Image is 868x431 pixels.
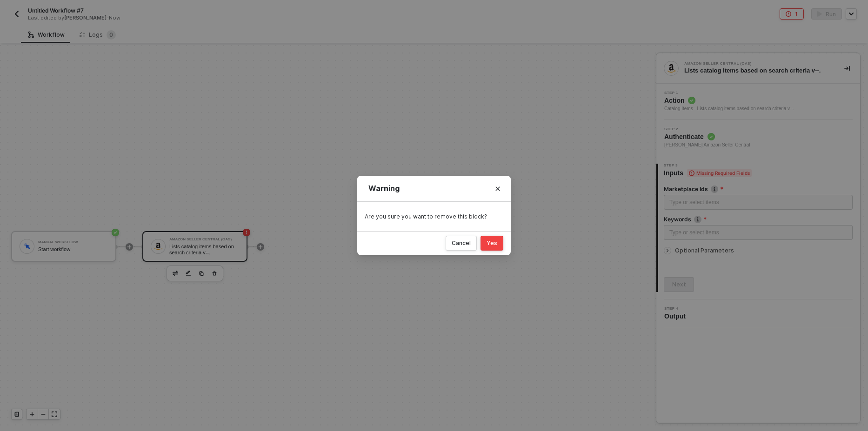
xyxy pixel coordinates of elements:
[487,239,497,247] div: Yes
[481,236,503,251] button: Yes
[452,239,471,247] div: Cancel
[446,236,477,251] button: Cancel
[365,213,503,220] div: Are you sure you want to remove this block?
[490,181,505,196] button: Close
[368,184,500,193] div: Warning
